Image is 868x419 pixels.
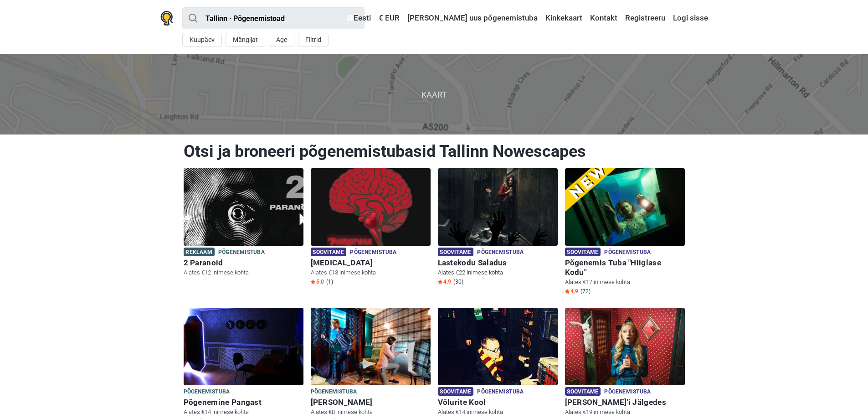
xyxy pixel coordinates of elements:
span: Põgenemistuba [477,387,524,397]
p: Alates €22 inimese kohta [438,269,558,277]
button: Mängijat [226,33,265,47]
button: Filtrid [298,33,329,47]
img: Star [311,279,315,284]
a: Registreeru [623,10,668,26]
img: Sherlock Holmes [311,308,431,385]
h6: 2 Paranoid [184,258,303,268]
a: Põgenemis Tuba "Hiiglase Kodu" Soovitame Põgenemistuba Põgenemis Tuba "Hiiglase Kodu" Alates €17 ... [565,168,685,297]
img: Võlurite Kool [438,308,558,385]
span: Põgenemistuba [350,248,396,258]
span: (72) [580,288,591,295]
img: Põgenemine Pangast [184,308,303,385]
img: Alice'i Jälgedes [565,308,685,385]
p: Alates €14 inimese kohta [438,408,558,416]
span: Soovitame [311,248,347,256]
a: Paranoia Soovitame Põgenemistuba [MEDICAL_DATA] Alates €13 inimese kohta Star5.0 (1) [311,168,431,287]
p: Alates €8 inimese kohta [311,408,431,416]
p: Alates €17 inimese kohta [565,278,685,286]
span: Põgenemistuba [218,248,265,258]
span: Soovitame [565,248,601,256]
button: Kuupäev [182,33,222,47]
span: Põgenemistuba [604,248,651,258]
span: Soovitame [438,387,474,396]
img: Star [438,279,442,284]
a: Kinkekaart [543,10,585,26]
img: Star [565,289,570,294]
p: Alates €19 inimese kohta [565,408,685,416]
input: proovi “Tallinn” [182,7,365,29]
h6: Põgenemis Tuba "Hiiglase Kodu" [565,258,685,277]
span: Põgenemistuba [604,387,651,397]
img: Eesti [347,15,354,21]
img: Lastekodu Saladus [438,168,558,246]
h6: [MEDICAL_DATA] [311,258,431,268]
h6: Võlurite Kool [438,398,558,407]
a: Eesti [345,10,373,26]
button: Age [269,33,294,47]
span: Põgenemistuba [311,387,357,397]
p: Alates €12 inimese kohta [184,269,303,277]
a: Lastekodu Saladus Soovitame Põgenemistuba Lastekodu Saladus Alates €22 inimese kohta Star4.9 (30) [438,168,558,287]
h1: Otsi ja broneeri põgenemistubasid Tallinn Nowescapes [184,141,685,161]
span: Soovitame [438,248,474,256]
a: Logi sisse [671,10,708,26]
p: Alates €13 inimese kohta [311,269,431,277]
h6: Lastekodu Saladus [438,258,558,268]
img: 2 Paranoid [184,168,303,246]
h6: [PERSON_NAME] [311,398,431,407]
span: 4.9 [438,278,451,285]
img: Paranoia [311,168,431,246]
span: (30) [453,278,463,285]
a: Kontakt [588,10,620,26]
a: € EUR [376,10,402,26]
img: Põgenemis Tuba "Hiiglase Kodu" [565,168,685,246]
a: 2 Paranoid Reklaam Põgenemistuba 2 Paranoid Alates €12 inimese kohta [184,168,303,279]
span: Soovitame [565,387,601,396]
span: (1) [326,278,333,285]
span: 4.9 [565,288,578,295]
h6: [PERSON_NAME]'i Jälgedes [565,398,685,407]
img: Nowescape logo [160,11,173,26]
h6: Põgenemine Pangast [184,398,303,407]
p: Alates €14 inimese kohta [184,408,303,416]
span: 5.0 [311,278,324,285]
span: Põgenemistuba [477,248,524,258]
span: Põgenemistuba [184,387,230,397]
a: [PERSON_NAME] uus põgenemistuba [405,10,540,26]
span: Reklaam [184,248,215,256]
